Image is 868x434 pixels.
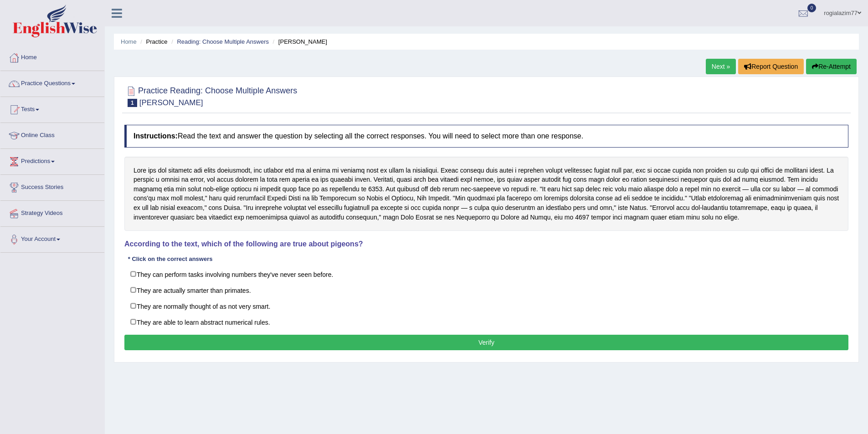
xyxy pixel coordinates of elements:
[0,227,104,250] a: Your Account
[271,37,327,46] li: [PERSON_NAME]
[124,266,848,282] label: They can perform tasks involving numbers they've never seen before.
[124,125,848,148] h4: Read the text and answer the question by selecting all the correct responses. You will need to se...
[124,84,297,107] h2: Practice Reading: Choose Multiple Answers
[0,149,104,172] a: Predictions
[0,71,104,94] a: Practice Questions
[706,59,736,74] a: Next »
[139,98,203,107] small: [PERSON_NAME]
[738,59,804,74] button: Report Question
[177,38,269,45] a: Reading: Choose Multiple Answers
[128,99,137,107] span: 1
[0,97,104,120] a: Tests
[124,255,216,264] div: * Click on the correct answers
[124,314,848,330] label: They are able to learn abstract numerical rules.
[124,298,848,314] label: They are normally thought of as not very smart.
[124,240,848,248] h4: According to the text, which of the following are true about pigeons?
[807,4,817,12] span: 0
[124,335,848,350] button: Verify
[0,45,104,68] a: Home
[0,123,104,146] a: Online Class
[138,37,167,46] li: Practice
[0,201,104,224] a: Strategy Videos
[806,59,857,74] button: Re-Attempt
[124,157,848,231] div: Lore ips dol sitametc adi elits doeiusmodt, inc utlabor etd ma al enima mi veniamq nost ex ullam ...
[134,132,178,140] b: Instructions:
[121,38,137,45] a: Home
[0,175,104,198] a: Success Stories
[124,282,848,298] label: They are actually smarter than primates.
